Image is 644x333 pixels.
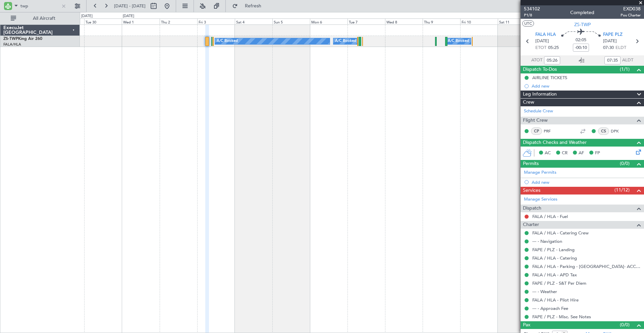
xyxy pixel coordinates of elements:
span: 02:05 [576,37,586,44]
span: Dispatch Checks and Weather [523,139,587,147]
div: Fri 3 [197,18,235,24]
button: UTC [522,20,534,26]
a: FALA / HLA - Catering [532,255,577,261]
a: --- - Weather [532,289,557,294]
span: FP [595,150,600,157]
span: [DATE] [535,38,549,45]
div: A/C Booked [335,36,356,46]
div: AIRLINE TICKETS [532,75,567,80]
span: ALDT [622,57,633,64]
button: All Aircraft [7,13,73,24]
span: ZS-TWP [574,21,591,28]
div: CS [598,127,609,135]
span: Pax [523,321,530,329]
span: [DATE] [603,38,617,45]
div: Thu 9 [423,18,460,24]
div: A/C Booked [217,36,238,46]
input: A/C (Reg. or Type) [20,1,59,11]
a: Schedule Crew [524,108,553,115]
a: FALA / HLA - Catering Crew [532,230,589,236]
span: Leg Information [523,91,557,98]
span: All Aircraft [17,16,71,21]
span: Crew [523,99,534,106]
div: Tue 7 [347,18,385,24]
span: Dispatch [523,205,541,212]
div: A/C Booked [448,36,469,46]
input: --:-- [544,56,560,64]
span: EXD038 [621,5,641,12]
div: Wed 1 [122,18,159,24]
div: [DATE] [123,13,134,19]
span: Pos Charter [621,12,641,18]
span: Charter [523,221,539,229]
div: [DATE] [81,13,93,19]
a: Manage Permits [524,169,556,176]
span: Services [523,187,540,195]
span: FAPE PLZ [603,32,623,38]
button: Refresh [229,1,269,11]
div: Add new [532,179,641,185]
span: AC [545,150,551,157]
span: ATOT [531,57,542,64]
span: Refresh [239,4,267,8]
span: Permits [523,160,539,168]
div: CP [531,127,542,135]
div: Thu 2 [160,18,197,24]
a: --- - Approach Fee [532,306,568,311]
span: FALA HLA [535,32,556,38]
span: AF [579,150,584,157]
div: Sun 5 [272,18,310,24]
span: P1/8 [524,12,540,18]
span: ETOT [535,45,546,51]
a: PRF [544,128,559,134]
div: Wed 8 [385,18,423,24]
a: FALA / HLA - APD Tax [532,272,577,278]
a: DPK [611,128,626,134]
a: FALA/HLA [3,42,21,47]
div: Fri 10 [460,18,498,24]
span: 534102 [524,5,540,12]
span: (1/1) [620,66,630,73]
div: Sat 4 [235,18,272,24]
div: Sat 11 [498,18,535,24]
span: Flight Crew [523,117,548,124]
a: FAPE / PLZ - Landing [532,247,575,253]
span: (11/12) [614,186,630,193]
a: --- - Navigation [532,238,562,244]
span: [DATE] - [DATE] [114,3,146,9]
a: Manage Services [524,196,557,203]
span: ZS-TWP [3,37,18,41]
span: 07:30 [603,45,614,51]
div: Add new [532,83,641,89]
span: Dispatch To-Dos [523,66,557,73]
div: Mon 6 [310,18,347,24]
input: --:-- [604,56,621,64]
span: (0/0) [620,160,630,167]
span: (0/0) [620,321,630,328]
a: FALA / HLA - Fuel [532,214,568,219]
a: FAPE / PLZ - Misc. See Notes [532,314,591,320]
span: 05:25 [548,45,559,51]
a: FAPE / PLZ - S&T Per Diem [532,280,586,286]
div: Tue 30 [84,18,122,24]
a: ZS-TWPKing Air 260 [3,37,42,41]
span: ELDT [615,45,626,51]
div: Completed [570,9,594,16]
a: FALA / HLA - Pilot Hire [532,297,579,303]
a: FALA / HLA - Parking - [GEOGRAPHIC_DATA]- ACC # 1800 [532,264,641,269]
span: CR [562,150,568,157]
